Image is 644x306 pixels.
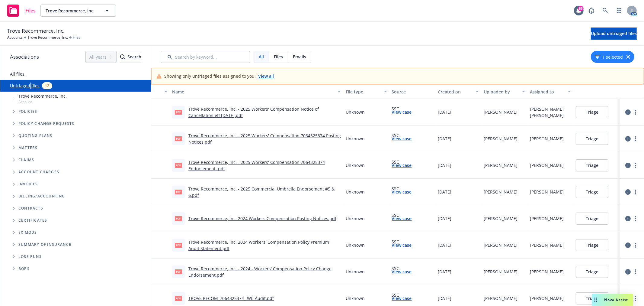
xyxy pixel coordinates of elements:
[188,186,335,198] a: Trove Recommerce, Inc. - 2025 Commercial Umbrella Endorsement #5 & 6.pdf
[392,269,412,275] a: View case
[10,53,39,61] span: Associations
[484,89,518,95] div: Uploaded by
[438,189,451,195] span: [DATE]
[73,35,80,40] span: Files
[188,266,332,278] a: Trove Recommerce, Inc. - 2024 - Workers' Compensation Policy Change Endorsement.pdf
[576,292,608,304] button: Triage
[175,110,182,114] span: pdf
[438,109,451,115] span: [DATE]
[530,295,564,301] div: [PERSON_NAME]
[18,146,37,150] span: Matters
[530,106,564,112] div: [PERSON_NAME]
[18,182,38,186] span: Invoices
[576,186,608,198] button: Triage
[120,54,125,59] svg: Search
[392,242,412,248] a: View case
[188,295,274,301] a: TROVE RECOM_7064325374_ WC Audit.pdf
[18,158,34,162] span: Claims
[18,267,30,271] span: BORs
[484,135,517,142] div: [PERSON_NAME]
[484,162,517,168] div: [PERSON_NAME]
[18,110,37,113] span: Policies
[530,162,564,168] div: [PERSON_NAME]
[259,54,264,60] span: All
[604,297,628,302] span: Nova Assist
[484,269,517,275] div: [PERSON_NAME]
[7,35,23,40] a: Accounts
[170,84,343,99] button: Name
[438,215,451,222] span: [DATE]
[164,73,274,79] div: Showing only untriaged files assigned to you.
[42,82,52,89] div: 12
[438,269,451,275] span: [DATE]
[530,269,564,275] div: [PERSON_NAME]
[7,27,64,35] span: Trove Recommerce, Inc.
[175,216,182,221] span: pdf
[188,106,319,118] a: Trove Recommerce, Inc. - 2025 Workers' Compensation Notice of Cancellation eff [DATE].pdf
[392,295,412,301] a: View case
[438,295,451,301] span: [DATE]
[527,84,573,99] button: Assigned to
[530,135,564,142] div: [PERSON_NAME]
[188,133,341,145] a: Trove Recommerce, Inc. - 2025 Workers' Compensation 7064325374 Posting Notices.pdf
[632,162,639,169] a: more
[346,89,380,95] div: File type
[120,51,141,63] button: SearchSearch
[175,269,182,274] span: pdf
[632,242,639,249] a: more
[484,215,517,222] div: [PERSON_NAME]
[18,207,43,210] span: Contracts
[5,2,38,19] a: Files
[18,93,67,99] span: Trove Recommerce, Inc.
[18,219,47,222] span: Certificates
[576,133,608,145] button: Triage
[0,190,151,275] div: Folder Tree Example
[484,189,517,195] div: [PERSON_NAME]
[258,73,274,79] a: View all
[438,89,472,95] div: Created on
[632,215,639,222] a: more
[18,243,71,246] span: Summary of insurance
[585,5,598,17] a: Report a Bug
[18,231,37,234] span: Ex Mods
[578,6,584,11] div: 85
[530,89,564,95] div: Assigned to
[438,162,451,168] span: [DATE]
[576,106,608,118] button: Triage
[599,5,611,17] a: Search
[484,109,517,115] div: [PERSON_NAME]
[632,295,639,302] a: more
[530,215,564,222] div: [PERSON_NAME]
[27,35,68,40] a: Trove Recommerce, Inc.
[175,190,182,194] span: pdf
[392,215,412,222] a: View case
[591,31,637,36] span: Upload untriaged files
[10,83,40,89] a: Untriaged files
[438,242,451,248] span: [DATE]
[530,112,564,119] div: [PERSON_NAME]
[392,109,412,115] a: View case
[175,136,182,141] span: pdf
[18,255,42,259] span: Loss Runs
[175,163,182,168] span: pdf
[18,122,74,125] span: Policy change requests
[18,134,53,138] span: Quoting plans
[161,51,250,63] input: Search by keyword...
[591,28,637,40] button: Upload untriaged files
[188,239,329,251] a: Trove Recommerce, Inc. 2024 Workers' Compensation Policy Premium Audit Statement.pdf
[293,54,306,60] span: Emails
[274,54,283,60] span: Files
[120,51,141,63] div: Search
[435,84,481,99] button: Created on
[592,294,633,306] button: Nova Assist
[18,194,65,198] span: Billing/Accounting
[175,243,182,247] span: pdf
[188,216,336,221] a: Trove Recommerce, Inc. 2024 Workers Compensation Posting Notices.pdf
[343,84,389,99] button: File type
[632,109,639,116] a: more
[530,189,564,195] div: [PERSON_NAME]
[10,71,24,77] a: All files
[595,54,623,60] button: 1 selected
[175,296,182,301] span: pdf
[18,170,59,174] span: Account charges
